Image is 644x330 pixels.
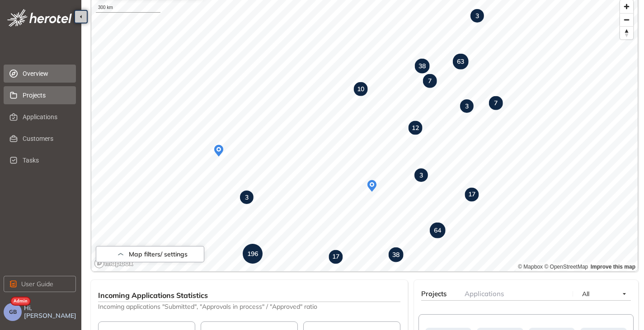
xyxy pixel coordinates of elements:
[96,246,204,262] button: Map filters/ settings
[357,85,364,93] strong: 10
[96,3,160,13] div: 300 km
[98,302,400,311] span: Incoming applications "Submitted", "Approvals in process" / "Approved" ratio
[468,191,475,199] strong: 17
[23,130,69,148] span: Customers
[415,59,430,74] div: Map marker
[620,27,633,39] span: Reset bearing to north
[470,9,484,23] div: Map marker
[434,226,441,234] strong: 64
[489,96,503,110] div: Map marker
[98,291,208,300] span: Incoming Applications Statistics
[240,191,254,204] div: Map marker
[21,279,53,289] span: User Guide
[7,9,72,27] img: logo
[465,289,504,298] span: Applications
[412,124,419,132] strong: 12
[23,151,69,169] span: Tasks
[354,82,368,96] div: Map marker
[582,290,589,298] span: All
[475,12,479,20] strong: 3
[465,102,469,110] strong: 3
[428,77,432,85] strong: 7
[23,108,69,126] span: Applications
[460,99,474,113] div: Map marker
[247,250,258,258] strong: 196
[591,264,635,270] a: Improve this map
[453,54,469,70] div: Map marker
[465,188,479,202] div: Map marker
[414,168,428,182] div: Map marker
[129,251,188,258] span: Map filters/ settings
[211,143,227,159] div: Map marker
[364,178,380,194] div: Map marker
[423,74,437,88] div: Map marker
[544,264,588,270] a: OpenStreetMap
[620,26,633,39] button: Reset bearing to north
[332,253,339,261] strong: 17
[23,65,69,83] span: Overview
[4,303,22,321] button: GB
[518,264,543,270] a: Mapbox
[94,258,134,269] a: Mapbox logo
[24,304,78,320] span: Hi, [PERSON_NAME]
[389,247,404,262] div: Map marker
[23,86,69,104] span: Projects
[457,57,464,65] strong: 63
[243,244,263,264] div: Map marker
[4,276,76,292] button: User Guide
[419,171,423,179] strong: 3
[494,99,498,107] strong: 7
[9,309,17,315] span: GB
[409,121,423,135] div: Map marker
[620,13,633,26] button: Zoom out
[245,193,249,201] strong: 3
[430,223,446,238] div: Map marker
[418,62,426,70] strong: 38
[392,251,400,259] strong: 38
[620,14,633,26] span: Zoom out
[329,250,343,264] div: Map marker
[421,289,447,298] span: Projects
